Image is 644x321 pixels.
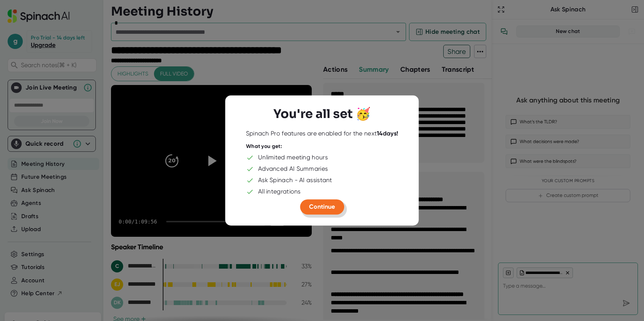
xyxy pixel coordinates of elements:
[258,176,332,184] div: Ask Spinach - AI assistant
[273,107,371,121] h3: You're all set 🥳
[300,199,344,214] button: Continue
[377,130,398,137] b: 14 days!
[258,165,328,173] div: Advanced AI Summaries
[246,143,282,150] div: What you get:
[258,188,301,195] div: All integrations
[309,203,335,210] span: Continue
[246,130,398,137] div: Spinach Pro features are enabled for the next
[258,154,328,161] div: Unlimited meeting hours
